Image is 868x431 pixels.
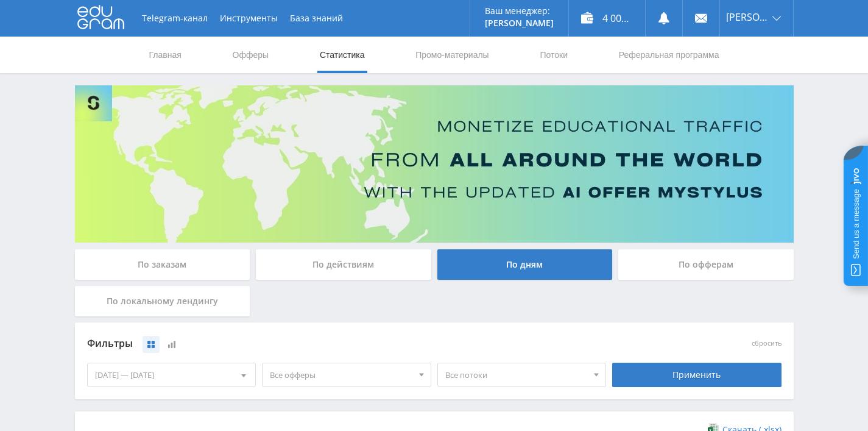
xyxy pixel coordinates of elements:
a: Промо-материалы [414,37,490,73]
span: Все офферы [270,363,412,386]
img: Banner [75,85,794,243]
a: Реферальная программа [618,37,721,73]
p: Ваш менеджер: [485,6,554,16]
a: Потоки [538,37,569,73]
div: По локальному лендингу [75,286,250,316]
div: По офферам [618,249,794,280]
p: [PERSON_NAME] [485,18,554,28]
div: По действиям [256,249,431,280]
button: сбросить [752,340,782,347]
a: Статистика [319,37,366,73]
div: По дням [437,249,613,280]
div: По заказам [75,249,250,280]
div: [DATE] — [DATE] [88,363,256,386]
div: Фильтры [87,335,607,353]
span: Все потоки [445,363,588,386]
a: Офферы [231,37,270,73]
a: Главная [148,37,183,73]
span: [PERSON_NAME] [726,12,769,22]
div: Применить [612,363,782,387]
